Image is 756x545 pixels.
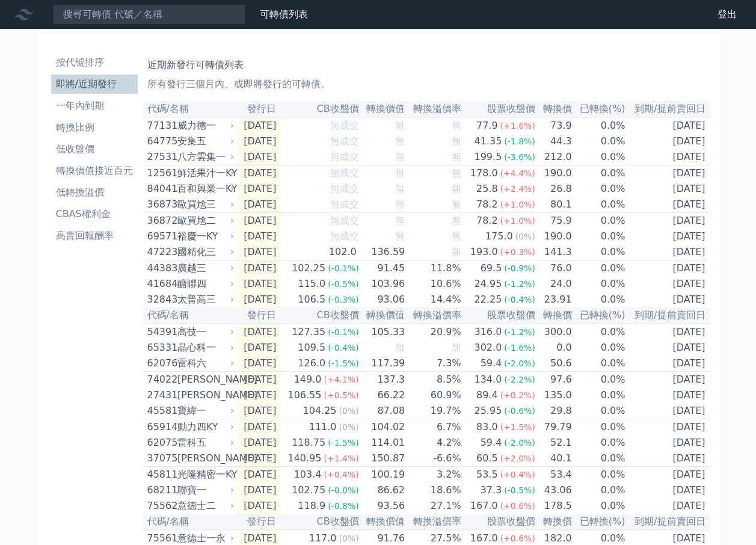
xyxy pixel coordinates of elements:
[536,435,573,451] td: 52.1
[147,420,174,434] div: 65914
[478,261,505,276] div: 69.5
[147,277,174,291] div: 41684
[147,372,174,387] div: 74022
[536,307,573,324] th: 轉換價
[51,142,138,156] li: 低收盤價
[405,482,461,498] td: 18.6%
[626,213,710,229] td: [DATE]
[324,454,358,463] span: (+1.4%)
[573,340,626,356] td: 0.0%
[147,261,174,276] div: 44383
[51,185,138,200] li: 低轉換溢價
[478,356,505,371] div: 59.4
[177,451,232,466] div: [PERSON_NAME]
[177,197,232,212] div: 歐買尬三
[626,229,710,244] td: [DATE]
[147,197,174,212] div: 36873
[626,387,710,403] td: [DATE]
[395,230,405,242] span: 無
[405,435,461,451] td: 4.2%
[452,167,461,179] span: 無
[573,403,626,419] td: 0.0%
[536,101,573,117] th: 轉換價
[500,247,535,257] span: (+0.3%)
[405,324,461,340] td: 20.9%
[626,197,710,213] td: [DATE]
[472,277,505,291] div: 24.95
[330,199,359,210] span: 無成交
[472,404,505,418] div: 25.95
[536,229,573,244] td: 190.0
[237,197,281,213] td: [DATE]
[328,359,359,368] span: (-1.5%)
[53,4,245,25] input: 搜尋可轉債 代號／名稱
[285,451,324,466] div: 140.95
[626,292,710,307] td: [DATE]
[474,197,500,212] div: 78.2
[515,232,535,241] span: (0%)
[177,150,232,164] div: 八方雲集一
[147,245,174,259] div: 47223
[573,451,626,467] td: 0.0%
[237,467,281,483] td: [DATE]
[573,419,626,436] td: 0.0%
[177,340,232,355] div: 晶心科一
[626,181,710,197] td: [DATE]
[405,356,461,372] td: 7.3%
[573,181,626,197] td: 0.0%
[177,325,232,339] div: 高技一
[504,406,535,416] span: (-0.6%)
[237,134,281,149] td: [DATE]
[237,260,281,277] td: [DATE]
[536,324,573,340] td: 300.0
[147,340,174,355] div: 65331
[360,451,406,467] td: 150.87
[324,470,358,479] span: (+0.4%)
[573,292,626,307] td: 0.0%
[573,435,626,451] td: 0.0%
[301,404,339,418] div: 104.25
[360,419,406,436] td: 104.02
[500,390,535,400] span: (+0.2%)
[626,340,710,356] td: [DATE]
[51,226,138,245] a: 高賣回報酬率
[468,166,500,180] div: 178.0
[237,451,281,467] td: [DATE]
[405,372,461,388] td: 8.5%
[452,199,461,210] span: 無
[147,214,174,228] div: 36872
[237,229,281,244] td: [DATE]
[51,140,138,159] a: 低收盤價
[573,260,626,277] td: 0.0%
[405,467,461,483] td: 3.2%
[504,343,535,353] span: (-1.6%)
[504,438,535,448] span: (-2.0%)
[626,134,710,149] td: [DATE]
[177,404,232,418] div: 寶緯一
[324,390,358,400] span: (+0.5%)
[395,342,405,353] span: 無
[573,197,626,213] td: 0.0%
[472,150,505,164] div: 199.5
[360,435,406,451] td: 114.01
[395,167,405,179] span: 無
[573,324,626,340] td: 0.0%
[177,277,232,291] div: 醣聯四
[573,387,626,403] td: 0.0%
[500,184,535,194] span: (+2.4%)
[292,467,324,482] div: 103.4
[405,451,461,467] td: -6.6%
[395,199,405,210] span: 無
[474,182,500,196] div: 25.8
[536,117,573,134] td: 73.9
[472,134,505,149] div: 41.35
[295,340,328,355] div: 109.5
[573,276,626,292] td: 0.0%
[536,181,573,197] td: 26.8
[237,213,281,229] td: [DATE]
[295,277,328,291] div: 115.0
[237,403,281,419] td: [DATE]
[626,467,710,483] td: [DATE]
[281,307,359,324] th: CB收盤價
[472,292,505,307] div: 22.25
